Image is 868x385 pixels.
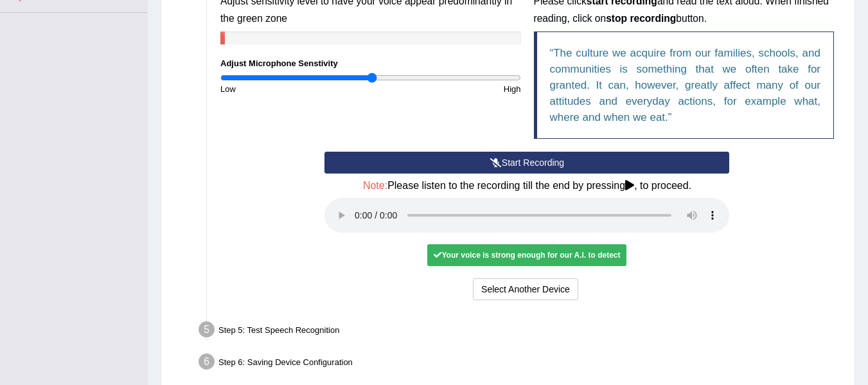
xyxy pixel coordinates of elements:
button: Start Recording [324,152,729,174]
h4: Please listen to the recording till the end by pressing , to proceed. [324,180,729,192]
span: Note: [363,180,387,191]
b: stop recording [606,13,676,24]
q: The culture we acquire from our families, schools, and communities is something that we often tak... [550,47,821,123]
div: Low [214,83,371,95]
button: Select Another Device [473,278,578,300]
div: Step 5: Test Speech Recognition [193,318,849,346]
label: Adjust Microphone Senstivity [220,57,338,69]
div: Your voice is strong enough for our A.I. to detect [427,244,626,266]
div: High [371,83,527,95]
div: Step 6: Saving Device Configuration [193,350,849,378]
